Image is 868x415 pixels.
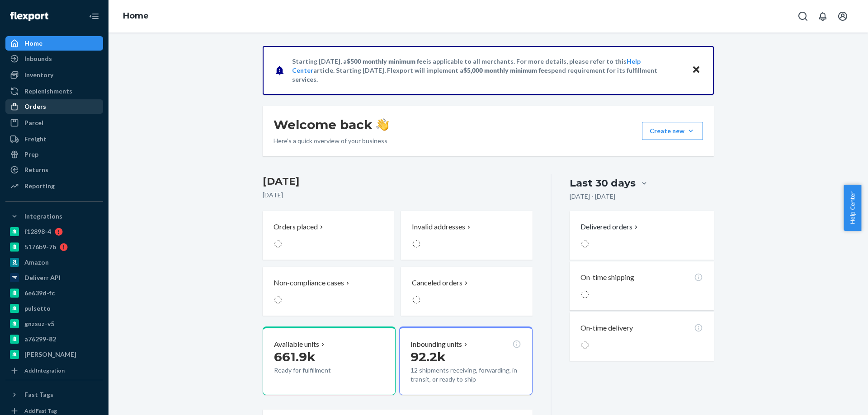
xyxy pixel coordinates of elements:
div: gnzsuz-v5 [24,319,54,328]
ol: breadcrumbs [116,3,156,29]
button: Close Navigation [85,7,103,25]
div: Inventory [24,70,53,79]
button: Inbounding units92.2k12 shipments receiving, forwarding, in transit, or ready to ship [399,326,532,395]
button: Close [690,64,702,77]
p: Here’s a quick overview of your business [274,136,389,145]
p: [DATE] - [DATE] [570,192,615,201]
p: Invalid addresses [412,222,465,232]
div: f12898-4 [24,227,51,236]
p: Ready for fulfillment [274,366,358,375]
button: Delivered orders [580,222,640,232]
a: Amazon [5,255,103,270]
button: Invalid addresses [401,211,532,260]
p: Canceled orders [412,278,462,288]
p: Available units [274,339,319,350]
p: Inbounding units [410,339,462,350]
a: Reporting [5,179,103,193]
a: Prep [5,147,103,162]
a: a76299-82 [5,332,103,346]
div: Replenishments [24,87,72,96]
div: Freight [24,135,47,144]
a: Parcel [5,116,103,130]
p: Orders placed [274,222,318,232]
a: gnzsuz-v5 [5,317,103,331]
a: Home [5,36,103,51]
span: 92.2k [410,349,446,364]
button: Orders placed [263,211,394,260]
button: Open notifications [814,7,832,25]
div: Reporting [24,182,55,191]
p: On-time shipping [580,272,634,283]
button: Create new [642,122,703,140]
button: Non-compliance cases [263,267,394,316]
button: Available units661.9kReady for fulfillment [263,326,396,395]
p: 12 shipments receiving, forwarding, in transit, or ready to ship [410,366,521,384]
div: 5176b9-7b [24,242,56,252]
div: a76299-82 [24,335,56,344]
div: Inbounds [24,54,52,63]
h1: Welcome back [274,117,389,133]
p: [DATE] [263,191,533,200]
span: $500 monthly minimum fee [347,57,426,65]
a: Inbounds [5,51,103,66]
span: $5,000 monthly minimum fee [463,66,548,74]
div: Integrations [24,212,62,221]
div: Fast Tags [24,390,53,399]
a: Home [123,11,149,21]
div: Add Integration [24,367,65,374]
a: Inventory [5,68,103,82]
div: Returns [24,165,48,174]
p: On-time delivery [580,323,633,333]
div: Orders [24,102,46,111]
a: [PERSON_NAME] [5,347,103,362]
div: 6e639d-fc [24,289,55,298]
img: hand-wave emoji [376,118,389,131]
button: Fast Tags [5,387,103,402]
h3: [DATE] [263,174,533,189]
a: Deliverr API [5,270,103,285]
div: Last 30 days [570,176,636,190]
div: Home [24,39,42,48]
div: pulsetto [24,304,51,313]
a: Returns [5,163,103,177]
button: Canceled orders [401,267,532,316]
p: Non-compliance cases [274,278,344,288]
span: 661.9k [274,349,316,364]
a: Replenishments [5,84,103,98]
a: Freight [5,132,103,146]
button: Open account menu [834,7,852,25]
a: pulsetto [5,301,103,316]
a: 5176b9-7b [5,240,103,254]
div: Prep [24,150,38,159]
div: Add Fast Tag [24,407,57,415]
a: Add Integration [5,365,103,376]
div: Parcel [24,118,43,127]
a: Orders [5,99,103,114]
button: Help Center [844,185,861,231]
div: Deliverr API [24,273,61,282]
p: Starting [DATE], a is applicable to all merchants. For more details, please refer to this article... [292,57,683,84]
a: f12898-4 [5,224,103,239]
img: Flexport logo [10,12,48,21]
div: Amazon [24,258,49,267]
div: [PERSON_NAME] [24,350,76,359]
button: Integrations [5,209,103,224]
button: Open Search Box [794,7,812,25]
a: 6e639d-fc [5,286,103,300]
